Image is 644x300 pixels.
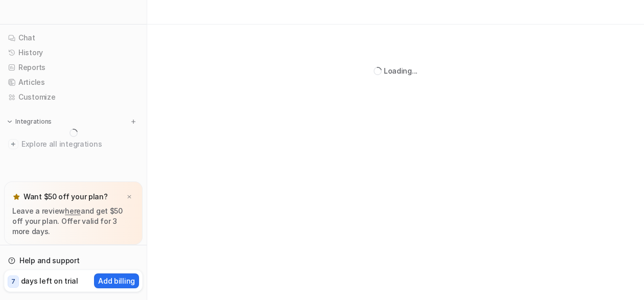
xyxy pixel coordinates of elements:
[21,275,78,286] p: days left on trial
[94,273,139,288] button: Add billing
[12,206,134,237] p: Leave a review and get $50 off your plan. Offer valid for 3 more days.
[15,118,52,126] p: Integrations
[4,137,143,151] a: Explore all integrations
[21,136,139,152] span: Explore all integrations
[4,45,143,60] a: History
[65,206,81,215] a: here
[98,275,135,286] p: Add billing
[6,118,13,125] img: expand menu
[126,194,132,200] img: x
[4,75,143,89] a: Articles
[4,253,143,268] a: Help and support
[12,193,20,201] img: star
[130,118,137,125] img: menu_add.svg
[8,139,18,149] img: explore all integrations
[4,60,143,75] a: Reports
[384,65,418,76] div: Loading...
[4,117,55,127] button: Integrations
[4,90,143,104] a: Customize
[11,277,15,286] p: 7
[24,192,108,202] p: Want $50 off your plan?
[4,31,143,45] a: Chat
